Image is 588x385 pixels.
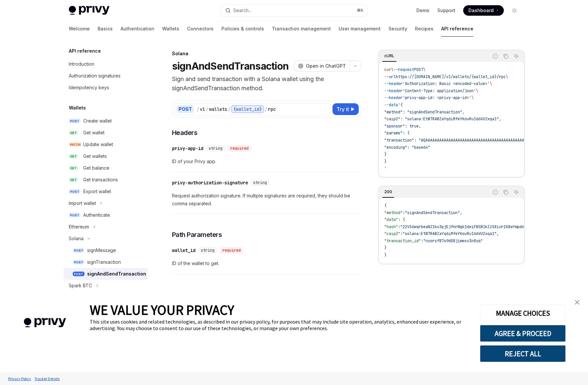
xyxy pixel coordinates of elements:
[121,21,154,37] a: Authentication
[221,21,264,37] a: Policies & controls
[490,81,492,86] span: \
[172,145,203,152] div: privy-app-id
[98,21,113,37] a: Basics
[90,301,234,318] span: WE VALUE YOUR PRIVACY
[220,247,243,254] div: required
[233,7,252,14] div: Search...
[7,373,33,384] a: Privacy Policy
[441,21,473,37] a: API reference
[384,130,409,136] span: "params": {
[172,158,361,165] span: ID of your Privy app.
[265,106,267,112] div: /
[87,258,121,266] div: signTransaction
[393,67,414,72] span: --request
[69,84,109,92] div: Idempotency keys
[357,8,364,13] span: ⌘ K
[398,217,405,222] span: : {
[384,74,396,79] span: --url
[384,152,387,157] span: }
[200,106,205,112] div: v1
[64,58,147,70] a: Introduction
[476,88,478,93] span: \
[87,270,146,278] div: signAndSendTransaction
[64,127,147,139] a: GETGet wallet
[497,231,499,236] span: ,
[463,5,504,16] a: Dashboard
[69,166,78,171] span: GET
[509,5,520,16] button: Toggle dark mode
[83,188,111,195] div: Export wallet
[384,145,430,150] span: "encoding": "base64"
[506,74,508,79] span: \
[64,70,147,82] a: Authorization signatures
[339,21,381,37] a: User management
[90,318,470,331] div: This site uses cookies and related technologies, as described in our privacy policy, for purposes...
[468,7,494,14] span: Dashboard
[64,174,147,186] a: GETGet transactions
[64,233,147,244] button: Toggle Solana section
[575,300,579,305] img: close banner
[73,260,85,265] span: POST
[384,210,403,215] span: "method"
[272,21,331,37] a: Transaction management
[209,106,227,112] div: wallets
[336,105,349,113] span: Try it
[384,217,398,222] span: "data"
[423,67,426,72] span: \
[384,88,403,93] span: --header
[403,95,471,100] span: 'privy-app-id: <privy-app-id>'
[480,325,566,342] button: AGREE & PROCEED
[64,256,147,268] a: POSTsignTransaction
[332,103,359,115] button: Try it
[206,106,208,112] div: /
[172,50,361,57] div: Solana
[64,197,147,209] button: Toggle Import wallet section
[172,179,248,186] div: privy-authorization-signature
[83,141,113,148] div: Update wallet
[384,238,421,243] span: "transaction_id"
[231,105,264,113] div: {wallet_id}
[69,21,90,37] a: Welcome
[87,246,116,254] div: signMessage
[400,231,403,236] span: :
[403,88,476,93] span: 'Content-Type: application/json'
[69,199,96,207] div: Import wallet
[398,224,400,229] span: :
[69,130,78,135] span: GET
[69,72,121,80] div: Authorization signatures
[69,189,81,194] span: POST
[294,60,350,72] button: Open in ChatGPT
[306,63,346,69] span: Open in ChatGPT
[423,238,483,243] span: "nyorsf87s9d08jimesv3n8yq"
[512,188,521,196] button: Ask AI
[73,272,85,276] span: POST
[480,345,566,362] button: REJECT ALL
[83,176,118,184] div: Get transactions
[414,67,423,72] span: POST
[502,188,510,196] button: Copy the contents from the code block
[172,290,187,299] span: Body
[384,109,465,115] span: "method": "signAndSendTransaction",
[384,231,400,236] span: "caip2"
[209,146,222,151] span: string
[253,180,267,185] span: string
[382,52,396,60] div: cURL
[437,7,455,14] a: Support
[480,305,566,322] button: MANAGE CHOICES
[162,21,179,37] a: Wallets
[172,128,198,137] span: Headers
[10,309,80,337] img: company logo
[64,221,147,233] button: Toggle Ethereum section
[228,145,251,152] div: required
[228,106,231,112] div: /
[33,373,61,384] a: Tracker Details
[384,95,403,100] span: --header
[64,186,147,197] a: POSTExport wallet
[201,248,215,253] span: string
[268,106,276,112] div: rpc
[403,210,405,215] span: :
[64,244,147,256] a: POSTsignMessage
[69,142,82,147] span: PATCH
[69,213,81,218] span: POST
[491,52,500,60] button: Report incorrect code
